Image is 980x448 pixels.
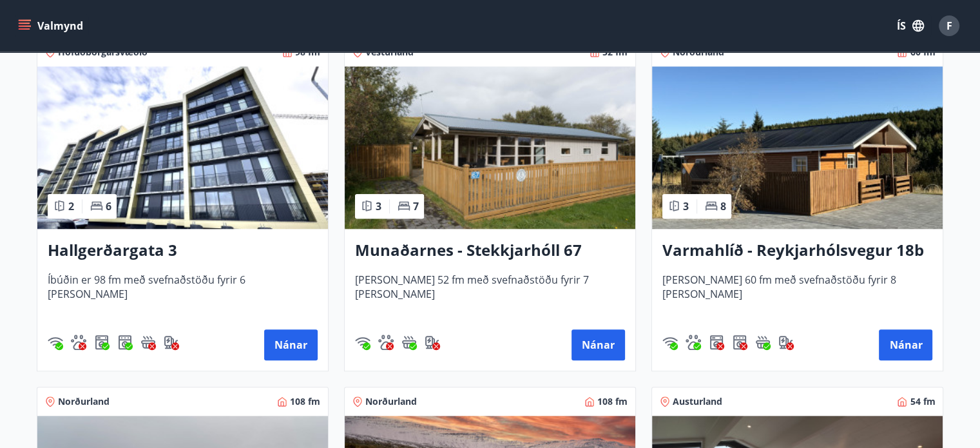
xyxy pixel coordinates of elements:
span: F [946,19,952,33]
div: Þvottavél [94,335,110,350]
button: ÍS [890,14,931,37]
img: Paella dish [37,66,328,229]
div: Þvottavél [709,335,724,350]
span: Austurland [673,395,722,408]
img: nH7E6Gw2rvWFb8XaSdRp44dhkQaj4PJkOoRYItBQ.svg [425,335,440,350]
img: pxcaIm5dSOV3FS4whs1soiYWTwFQvksT25a9J10C.svg [686,335,701,350]
img: h89QDIuHlAdpqTriuIvuEWkTH976fOgBEOOeu1mi.svg [755,335,771,350]
img: HJRyFFsYp6qjeUYhR4dAD8CaCEsnIFYZ05miwXoh.svg [662,335,678,350]
div: Heitur pottur [140,335,156,350]
button: Nánar [264,329,318,360]
button: menu [15,14,88,37]
span: 60 fm [910,46,935,59]
span: 2 [68,199,74,213]
span: 3 [683,199,689,213]
button: Nánar [572,329,625,360]
h3: Munaðarnes - Stekkjarhóll 67 [355,239,625,262]
h3: Hallgerðargata 3 [48,239,318,262]
h3: Varmahlíð - Reykjarhólsvegur 18b [662,239,932,262]
span: 98 fm [295,46,320,59]
img: nH7E6Gw2rvWFb8XaSdRp44dhkQaj4PJkOoRYItBQ.svg [778,335,794,350]
button: Nánar [879,329,932,360]
span: Norðurland [58,395,110,408]
img: Paella dish [652,66,943,229]
div: Þráðlaust net [355,335,370,350]
img: pxcaIm5dSOV3FS4whs1soiYWTwFQvksT25a9J10C.svg [378,335,394,350]
span: 108 fm [597,395,628,408]
div: Þráðlaust net [48,335,63,350]
button: F [934,10,965,41]
div: Þurrkari [117,335,133,350]
img: hddCLTAnxqFUMr1fxmbGG8zWilo2syolR0f9UjPn.svg [117,335,133,350]
div: Þurrkari [732,335,747,350]
div: Gæludýr [71,335,86,350]
span: 7 [413,199,419,213]
span: 8 [720,199,726,213]
span: 108 fm [290,395,320,408]
div: Hleðslustöð fyrir rafbíla [425,335,440,350]
span: Höfuðborgarsvæðið [58,46,148,59]
img: Dl16BY4EX9PAW649lg1C3oBuIaAsR6QVDQBO2cTm.svg [709,335,724,350]
div: Gæludýr [378,335,394,350]
span: Vesturland [365,46,414,59]
span: Norðurland [673,46,724,59]
span: 52 fm [602,46,628,59]
span: Íbúðin er 98 fm með svefnaðstöðu fyrir 6 [PERSON_NAME] [48,273,318,315]
span: 3 [376,199,381,213]
div: Hleðslustöð fyrir rafbíla [164,335,179,350]
img: hddCLTAnxqFUMr1fxmbGG8zWilo2syolR0f9UjPn.svg [732,335,747,350]
span: 54 fm [910,395,935,408]
img: h89QDIuHlAdpqTriuIvuEWkTH976fOgBEOOeu1mi.svg [140,335,156,350]
div: Þráðlaust net [662,335,678,350]
span: [PERSON_NAME] 60 fm með svefnaðstöðu fyrir 8 [PERSON_NAME] [662,273,932,315]
div: Hleðslustöð fyrir rafbíla [778,335,794,350]
span: Norðurland [365,395,417,408]
img: Dl16BY4EX9PAW649lg1C3oBuIaAsR6QVDQBO2cTm.svg [94,335,110,350]
span: 6 [106,199,111,213]
div: Heitur pottur [755,335,771,350]
div: Gæludýr [686,335,701,350]
img: Paella dish [345,66,635,229]
div: Heitur pottur [401,335,417,350]
img: HJRyFFsYp6qjeUYhR4dAD8CaCEsnIFYZ05miwXoh.svg [355,335,370,350]
img: HJRyFFsYp6qjeUYhR4dAD8CaCEsnIFYZ05miwXoh.svg [48,335,63,350]
img: pxcaIm5dSOV3FS4whs1soiYWTwFQvksT25a9J10C.svg [71,335,86,350]
img: nH7E6Gw2rvWFb8XaSdRp44dhkQaj4PJkOoRYItBQ.svg [164,335,179,350]
span: [PERSON_NAME] 52 fm með svefnaðstöðu fyrir 7 [PERSON_NAME] [355,273,625,315]
img: h89QDIuHlAdpqTriuIvuEWkTH976fOgBEOOeu1mi.svg [401,335,417,350]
